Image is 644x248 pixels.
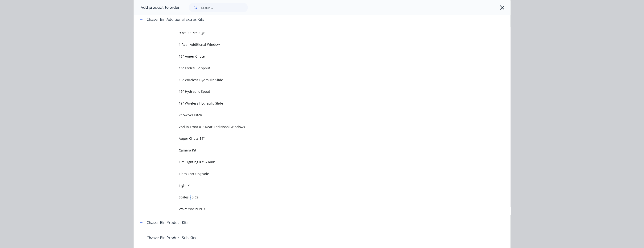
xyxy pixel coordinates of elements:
[179,113,444,118] span: 2" Swivel Hitch
[147,220,188,225] div: Chaser Bin Product Kits
[179,42,444,47] span: 1 Rear Additional Window
[179,124,444,129] span: 2nd in Front & 2 Rear Additional Windows
[179,206,444,211] span: Waltersheid PTO
[147,235,196,241] div: Chaser Bin Product Sub Kits
[201,3,248,12] input: Search...
[179,195,444,200] span: Scales - 5 Cell
[179,54,444,59] span: 16" Auger Chute
[179,148,444,153] span: Camera Kit
[179,89,444,94] span: 19" Hydraulic Spout
[179,66,444,71] span: 16" Hydraulic Spout
[179,136,444,141] span: Auger Chute 19"
[179,183,444,188] span: Light Kit
[147,17,204,22] div: Chaser Bin Additional Extras Kits
[179,101,444,106] span: 19" Wireless Hydraulic Slide
[179,160,444,164] span: Fire Fighting Kit & Tank
[179,30,444,35] span: "OVER SIZE" Sign
[179,77,444,82] span: 16" Wireless Hydraulic Slide
[179,171,444,176] span: Libra Cart Upgrade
